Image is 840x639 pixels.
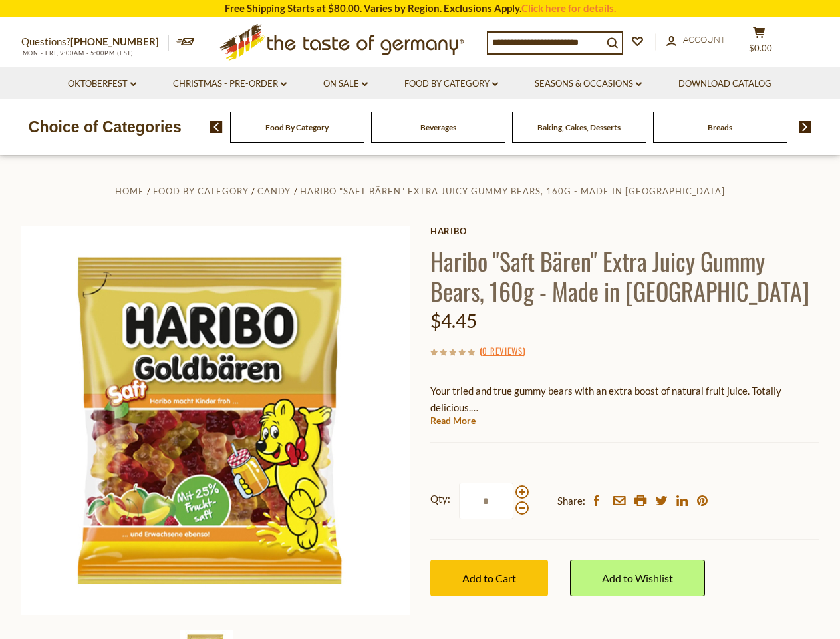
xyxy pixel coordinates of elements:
span: Add to Cart [462,572,516,584]
img: previous arrow [210,121,223,133]
a: Christmas - PRE-ORDER [173,77,287,91]
button: $0.00 [740,26,779,59]
a: Breads [708,122,732,132]
img: Haribo Saft Baren Extra Juicy [21,226,410,615]
a: Home [115,186,144,196]
a: Haribo [430,226,819,236]
a: Click here for details. [521,2,616,14]
a: Haribo "Saft Bären" Extra Juicy Gummy Bears, 160g - Made in [GEOGRAPHIC_DATA] [300,186,725,196]
p: Questions? [21,33,169,51]
img: next arrow [799,121,811,133]
a: Add to Wishlist [570,560,705,596]
span: Share: [557,493,585,509]
a: Food By Category [404,77,498,91]
a: Account [666,33,726,47]
a: Seasons & Occasions [535,77,642,91]
a: Download Catalog [678,77,771,91]
span: $0.00 [749,43,772,53]
span: MON - FRI, 9:00AM - 5:00PM (EST) [21,49,134,57]
a: [PHONE_NUMBER] [70,35,159,47]
span: $4.45 [430,310,477,332]
a: Food By Category [265,122,329,132]
a: Read More [430,414,476,427]
a: Baking, Cakes, Desserts [537,122,621,132]
span: Account [683,34,726,45]
a: On Sale [323,77,368,91]
a: 0 Reviews [482,344,523,359]
h1: Haribo "Saft Bären" Extra Juicy Gummy Bears, 160g - Made in [GEOGRAPHIC_DATA] [430,246,819,306]
button: Add to Cart [430,560,548,596]
a: Candy [257,186,291,196]
p: Your tried and true gummy bears with an extra boost of natural fruit juice. Totally delicious. [430,383,819,416]
strong: Qty: [430,491,450,507]
a: Beverages [420,122,456,132]
span: ( ) [480,344,525,357]
a: Oktoberfest [68,77,136,91]
a: Food By Category [153,186,249,196]
input: Qty: [459,483,513,519]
